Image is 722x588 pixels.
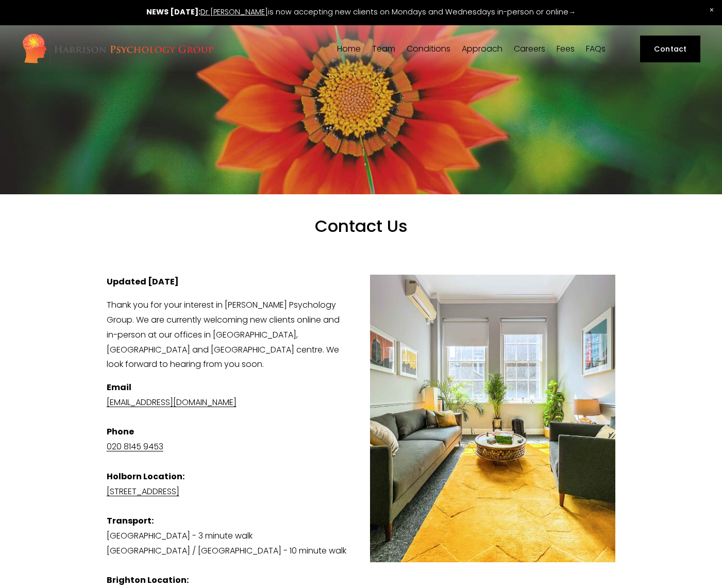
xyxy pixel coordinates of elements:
[200,7,268,17] a: Dr [PERSON_NAME]
[107,276,179,288] strong: Updated [DATE]
[640,36,700,63] a: Contact
[337,44,361,54] a: Home
[462,45,502,53] span: Approach
[557,44,575,54] a: Fees
[107,471,184,482] strong: Holborn Location:
[107,441,163,452] a: 020 8145 9453
[107,396,237,408] a: [EMAIL_ADDRESS][DOMAIN_NAME]
[514,44,545,54] a: Careers
[150,216,572,258] h1: Contact Us
[107,298,616,372] p: Thank you for your interest in [PERSON_NAME] Psychology Group. We are currently welcoming new cli...
[372,44,395,54] a: folder dropdown
[407,45,450,53] span: Conditions
[462,44,502,54] a: folder dropdown
[107,515,154,527] strong: Transport:
[107,485,179,497] a: [STREET_ADDRESS]
[22,32,214,66] img: Harrison Psychology Group
[407,44,450,54] a: folder dropdown
[586,44,606,54] a: FAQs
[372,45,395,53] span: Team
[107,574,189,586] strong: Brighton Location:
[107,426,134,438] strong: Phone
[107,381,131,393] strong: Email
